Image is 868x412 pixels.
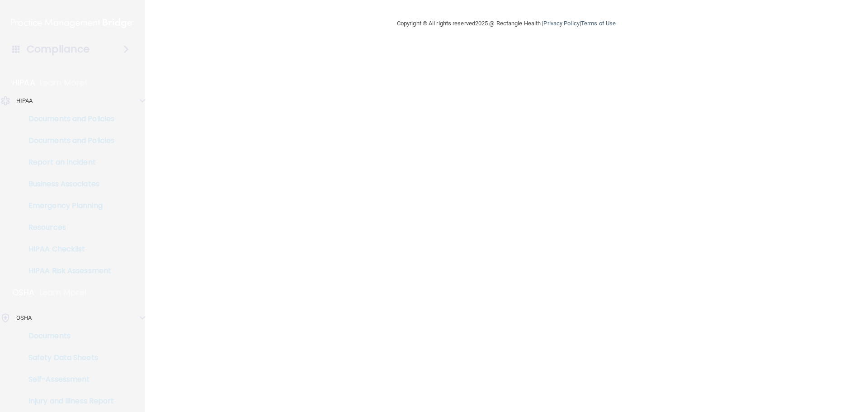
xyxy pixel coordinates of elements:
p: Injury and Illness Report [6,397,129,406]
h4: Compliance [27,43,90,56]
p: HIPAA [12,77,35,88]
p: Business Associates [6,180,129,189]
p: Resources [6,223,129,232]
p: Safety Data Sheets [6,353,129,362]
p: HIPAA Checklist [6,245,129,254]
p: Report an Incident [6,158,129,167]
div: Copyright © All rights reserved 2025 @ Rectangle Health | | [341,9,671,38]
p: OSHA [16,313,32,323]
a: Terms of Use [581,20,616,27]
p: Documents and Policies [6,114,129,123]
p: OSHA [12,287,35,298]
img: PMB logo [11,14,134,32]
a: Privacy Policy [543,20,579,27]
p: HIPAA Risk Assessment [6,266,129,275]
p: Learn More! [40,77,88,88]
p: Emergency Planning [6,201,129,210]
p: HIPAA [16,95,33,106]
p: Self-Assessment [6,375,129,384]
p: Documents [6,331,129,341]
p: Learn More! [39,287,87,298]
p: Documents and Policies [6,136,129,145]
